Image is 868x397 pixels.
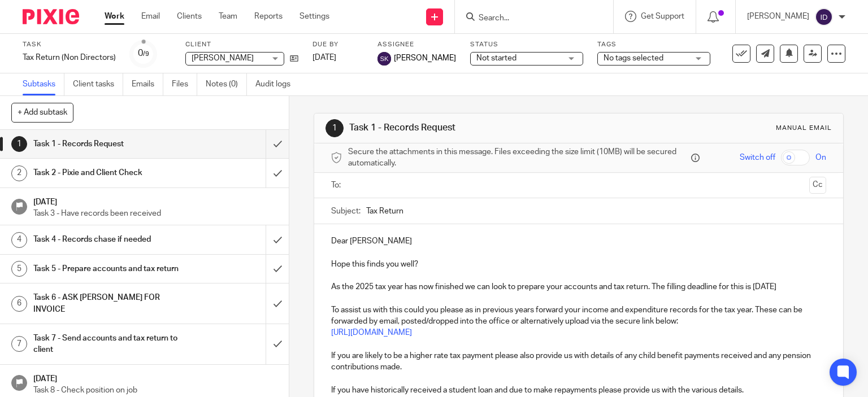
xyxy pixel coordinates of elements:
div: 1 [325,119,344,137]
span: On [815,152,826,163]
label: Status [470,40,583,49]
a: Work [105,11,124,22]
label: Due by [313,40,363,49]
label: Subject: [331,206,361,217]
p: Task 8 - Check position on job [33,385,277,396]
img: Pixie [23,9,79,24]
span: Get Support [641,12,684,20]
a: [URL][DOMAIN_NAME] [331,329,412,337]
p: Hope this finds you well? [331,259,827,270]
h1: Task 5 - Prepare accounts and tax return [33,260,181,277]
small: /9 [143,51,149,57]
h1: Task 1 - Records Request [349,122,602,134]
div: Tax Return (Non Directors) [23,52,116,63]
div: 7 [11,336,27,352]
p: [PERSON_NAME] [747,11,809,22]
button: + Add subtask [11,103,73,122]
div: 4 [11,232,27,248]
span: Switch off [740,152,775,163]
div: 2 [11,165,27,181]
a: Files [172,73,197,95]
span: Secure the attachments in this message. Files exceeding the size limit (10MB) will be secured aut... [348,146,689,169]
a: Team [219,11,237,22]
div: 5 [11,261,27,277]
a: Subtasks [23,73,64,95]
p: Dear [PERSON_NAME] [331,235,827,247]
span: [PERSON_NAME] [192,54,254,62]
h1: Task 4 - Records chase if needed [33,231,181,248]
button: Cc [809,177,826,194]
a: Clients [177,11,202,22]
h1: Task 1 - Records Request [33,136,181,152]
p: If you are likely to be a higher rate tax payment please also provide us with details of any chil... [331,350,827,373]
label: Assignee [377,40,456,49]
h1: Task 6 - ASK [PERSON_NAME] FOR INVOICE [33,289,181,318]
label: To: [331,180,344,191]
a: Email [141,11,160,22]
label: Client [185,40,298,49]
a: Audit logs [255,73,299,95]
p: Task 3 - Have records been received [33,208,277,219]
input: Search [478,14,579,24]
a: Reports [254,11,283,22]
div: 1 [11,136,27,152]
p: To assist us with this could you please as in previous years forward your income and expenditure ... [331,304,827,328]
span: [PERSON_NAME] [394,53,456,64]
div: 6 [11,296,27,312]
h1: Task 2 - Pixie and Client Check [33,164,181,181]
p: As the 2025 tax year has now finished we can look to prepare your accounts and tax return. The fi... [331,281,827,293]
a: Client tasks [73,73,123,95]
span: [DATE] [313,54,336,62]
a: Settings [300,11,329,22]
span: Not started [476,54,517,62]
div: Manual email [776,124,832,133]
div: 0 [138,47,149,60]
a: Notes (0) [206,73,247,95]
label: Task [23,40,116,49]
h1: Task 7 - Send accounts and tax return to client [33,330,181,359]
span: No tags selected [604,54,663,62]
a: Emails [132,73,163,95]
img: svg%3E [377,52,391,66]
label: Tags [597,40,710,49]
h1: [DATE] [33,194,277,208]
p: If you have historically received a student loan and due to make repayments please provide us wit... [331,385,827,396]
img: svg%3E [815,8,833,26]
h1: [DATE] [33,370,277,385]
